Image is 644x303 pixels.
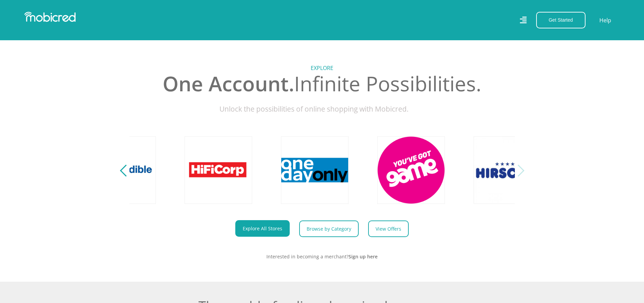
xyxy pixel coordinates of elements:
[349,253,378,260] a: Sign up here
[368,220,409,237] a: View Offers
[135,71,510,96] h2: Infinite Possibilities.
[514,163,523,177] button: Next
[235,220,290,237] a: Explore All Stores
[163,70,294,97] span: One Account.
[122,163,130,177] button: Previous
[135,104,510,115] p: Unlock the possibilities of online shopping with Mobicred.
[135,253,510,260] p: Interested in becoming a merchant?
[536,12,586,28] button: Get Started
[299,220,359,237] a: Browse by Category
[135,65,510,71] h5: Explore
[599,16,612,25] a: Help
[24,12,76,22] img: Mobicred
